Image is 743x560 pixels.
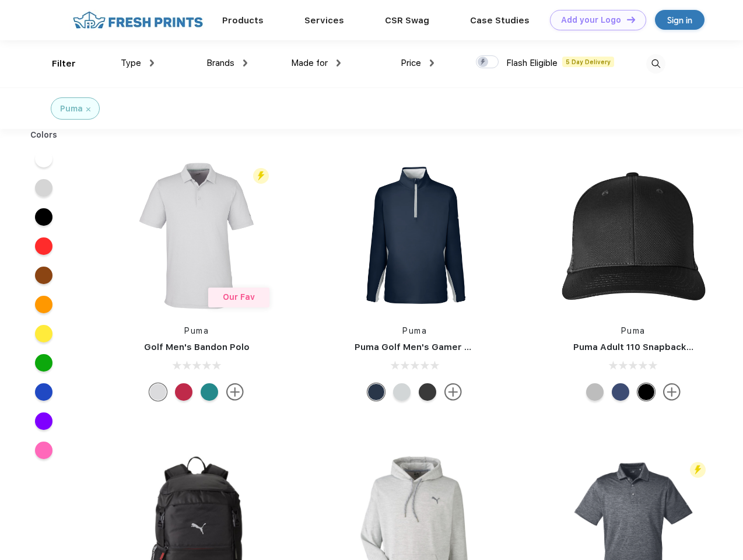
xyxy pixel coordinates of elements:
[419,383,436,401] div: Puma Black
[121,58,141,68] span: Type
[144,342,250,352] a: Golf Men's Bandon Polo
[119,158,274,313] img: func=resize&h=266
[184,326,209,335] a: Puma
[385,15,429,26] a: CSR Swag
[150,60,154,66] img: dropdown.png
[561,15,621,25] div: Add your Logo
[393,383,411,401] div: High Rise
[621,326,646,335] a: Puma
[627,16,635,23] img: DT
[304,15,344,26] a: Services
[60,103,83,115] div: Puma
[355,342,539,352] a: Puma Golf Men's Gamer Golf Quarter-Zip
[562,57,614,67] span: 5 Day Delivery
[243,60,247,66] img: dropdown.png
[556,158,711,313] img: func=resize&h=266
[646,54,665,73] img: desktop_search.svg
[201,383,218,401] div: Green Lagoon
[149,383,167,401] div: High Rise
[223,292,255,302] span: Our Fav
[206,58,234,68] span: Brands
[402,326,427,335] a: Puma
[226,383,244,401] img: more.svg
[222,15,264,26] a: Products
[253,168,269,184] img: flash_active_toggle.svg
[291,58,328,68] span: Made for
[401,58,421,68] span: Price
[637,383,655,401] div: Pma Blk Pma Blk
[337,158,492,313] img: func=resize&h=266
[690,462,706,478] img: flash_active_toggle.svg
[22,129,66,141] div: Colors
[586,383,604,401] div: Quarry with Brt Whit
[444,383,462,401] img: more.svg
[663,383,681,401] img: more.svg
[52,57,76,71] div: Filter
[337,60,341,66] img: dropdown.png
[612,383,629,401] div: Peacoat Qut Shd
[86,107,90,111] img: filter_cancel.svg
[655,10,705,30] a: Sign in
[430,60,434,66] img: dropdown.png
[667,13,692,27] div: Sign in
[69,10,206,30] img: fo%20logo%202.webp
[175,383,192,401] div: Ski Patrol
[506,58,558,68] span: Flash Eligible
[367,383,385,401] div: Navy Blazer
